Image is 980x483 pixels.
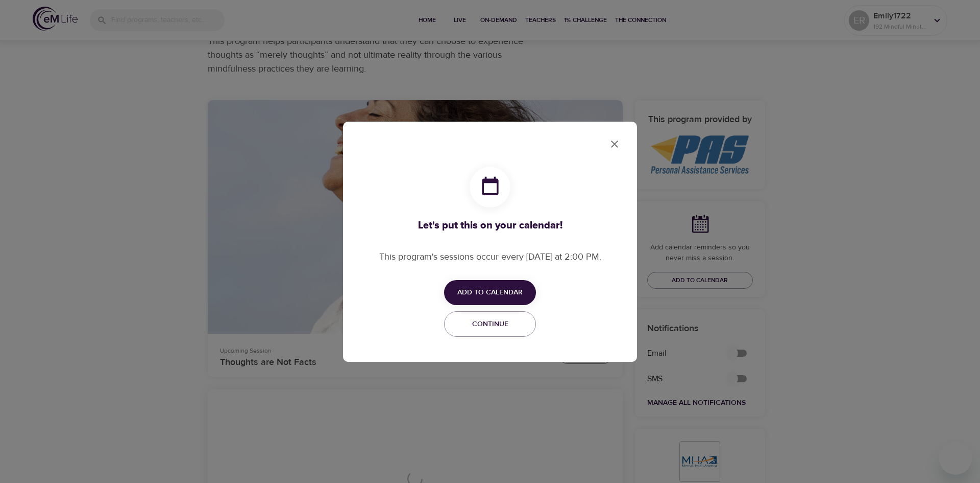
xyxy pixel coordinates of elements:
[444,311,536,337] button: Continue
[379,220,601,232] h3: Let's put this on your calendar!
[602,132,627,156] button: close
[451,318,529,331] span: Continue
[379,250,601,264] p: This program's sessions occur every [DATE] at 2:00 PM.
[444,280,536,305] button: Add to Calendar
[457,286,523,299] span: Add to Calendar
